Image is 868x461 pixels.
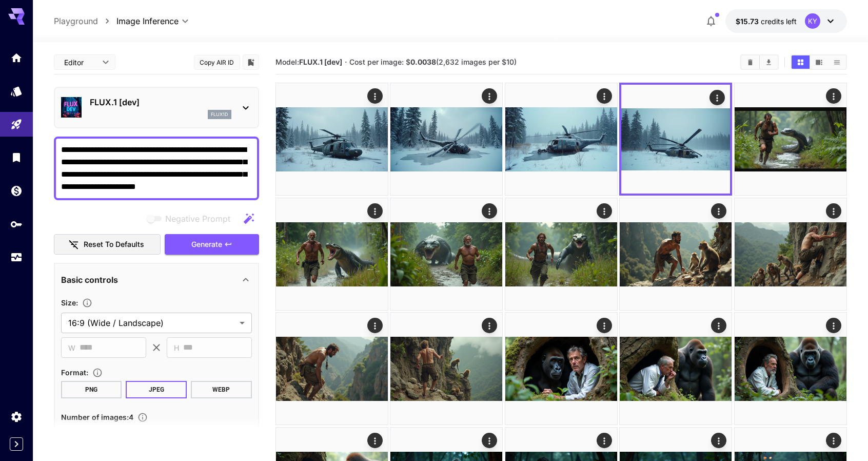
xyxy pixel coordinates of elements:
[367,433,383,448] div: Actions
[90,96,231,108] p: FLUX.1 [dev]
[826,88,841,104] div: Actions
[246,56,255,68] button: Add to library
[760,55,778,69] button: Download All
[826,318,841,333] div: Actions
[725,9,847,33] button: $15.7261KY
[621,85,730,194] img: 9k=
[390,313,502,425] img: 9k=
[597,88,612,104] div: Actions
[597,433,612,448] div: Actions
[194,55,240,70] button: Copy AIR ID
[792,55,810,69] button: Show images in grid view
[712,203,727,219] div: Actions
[620,313,732,425] img: 9k=
[810,55,828,69] button: Show images in video view
[276,198,388,310] img: 9k=
[826,203,841,219] div: Actions
[741,55,759,69] button: Clear Images
[126,381,187,398] button: JPEG
[791,54,847,70] div: Show images in grid viewShow images in video viewShow images in list view
[367,318,383,333] div: Actions
[165,234,259,255] button: Generate
[712,433,727,448] div: Actions
[349,57,517,66] span: Cost per image: $ (2,632 images per $10)
[367,203,383,219] div: Actions
[345,56,347,68] p: ·
[165,213,230,225] span: Negative Prompt
[828,55,846,69] button: Show images in list view
[390,198,502,310] img: Z
[299,57,342,66] b: FLUX.1 [dev]
[735,83,846,195] img: Z
[736,16,797,27] div: $15.7261
[735,198,846,310] img: Z
[740,54,779,70] div: Clear ImagesDownload All
[211,111,228,118] p: flux1d
[505,198,617,310] img: Z
[597,203,612,219] div: Actions
[505,83,617,195] img: 2Q==
[276,313,388,425] img: 2Q==
[735,313,846,425] img: 2Q==
[482,203,498,219] div: Actions
[275,57,342,66] span: Model:
[367,88,383,104] div: Actions
[826,433,841,448] div: Actions
[482,88,498,104] div: Actions
[191,238,222,251] span: Generate
[505,313,617,425] img: Z
[61,267,252,292] div: Basic controls
[597,318,612,333] div: Actions
[61,92,252,123] div: FLUX.1 [dev]flux1d
[736,17,761,26] span: $15.73
[761,17,797,26] span: credits left
[805,13,820,29] div: KY
[410,57,436,66] b: 0.0038
[710,90,725,105] div: Actions
[276,83,388,195] img: Z
[390,83,502,195] img: 9k=
[145,212,239,225] span: Negative prompts are not compatible with the selected model.
[482,433,498,448] div: Actions
[191,381,252,398] button: WEBP
[620,198,732,310] img: 2Q==
[712,318,727,333] div: Actions
[482,318,498,333] div: Actions
[174,342,179,354] span: H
